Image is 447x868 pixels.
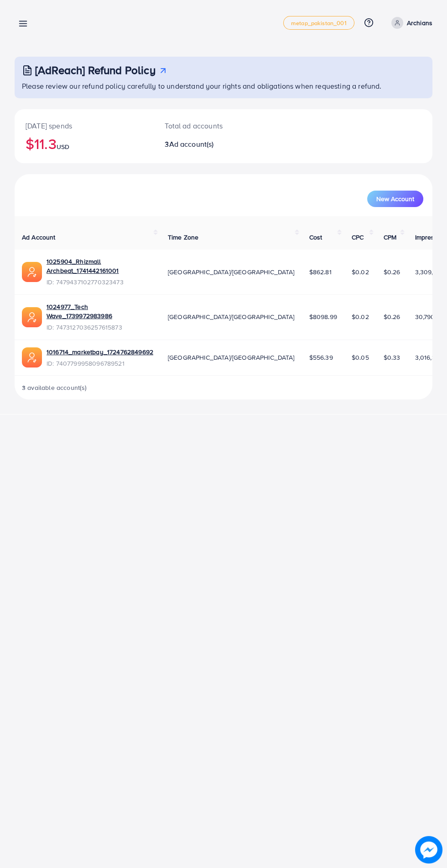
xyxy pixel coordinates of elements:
[376,196,414,202] span: New Account
[352,312,369,321] span: $0.02
[352,233,364,242] span: CPC
[47,323,153,332] span: ID: 7473127036257615873
[384,353,400,362] span: $0.33
[309,267,332,277] span: $862.81
[384,312,400,321] span: $0.26
[57,142,69,151] span: USD
[388,17,432,29] a: Archians
[168,233,198,242] span: Time Zone
[26,120,143,131] p: [DATE] spends
[26,135,143,152] h2: $11.3
[168,353,295,362] span: [GEOGRAPHIC_DATA]/[GEOGRAPHIC_DATA]
[309,353,333,362] span: $556.39
[22,233,56,242] span: Ad Account
[35,64,156,77] h3: [AdReach] Refund Policy
[47,359,153,368] span: ID: 7407799958096789521
[352,353,369,362] span: $0.05
[165,120,247,131] p: Total ad accounts
[22,307,42,327] img: ic-ads-acc.e4c84228.svg
[169,139,214,149] span: Ad account(s)
[384,267,400,277] span: $0.26
[47,347,153,357] a: 1016714_marketbay_1724762849692
[367,191,423,207] button: New Account
[291,20,347,26] span: metap_pakistan_001
[165,140,247,149] h2: 3
[22,347,42,367] img: ic-ads-acc.e4c84228.svg
[415,836,442,863] img: image
[352,267,369,277] span: $0.02
[47,257,153,276] a: 1025904_Rhizmall Archbeat_1741442161001
[22,80,427,91] p: Please review our refund policy carefully to understand your rights and obligations when requesti...
[47,277,153,287] span: ID: 7479437102770323473
[407,17,432,28] p: Archians
[22,262,42,282] img: ic-ads-acc.e4c84228.svg
[384,233,396,242] span: CPM
[309,233,322,242] span: Cost
[47,302,153,321] a: 1024977_Tech Wave_1739972983986
[283,16,354,30] a: metap_pakistan_001
[168,267,295,277] span: [GEOGRAPHIC_DATA]/[GEOGRAPHIC_DATA]
[415,267,444,277] span: 3,309,960
[415,233,447,242] span: Impression
[309,312,337,321] span: $8098.99
[168,312,295,321] span: [GEOGRAPHIC_DATA]/[GEOGRAPHIC_DATA]
[22,383,87,392] span: 3 available account(s)
[415,353,442,362] span: 3,016,372
[415,312,447,321] span: 30,790,567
